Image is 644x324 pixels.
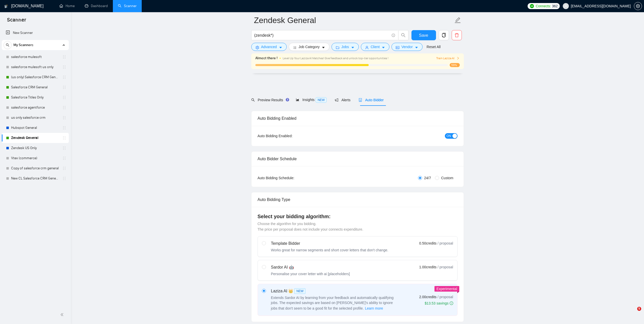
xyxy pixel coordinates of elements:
[627,307,639,319] iframe: Intercom live chat
[11,92,59,103] a: Salesforce Titles Only
[254,32,389,38] input: Search Freelance Jobs...
[11,163,59,173] a: Copy of salesforce crm general
[13,40,33,50] span: My Scanners
[396,46,399,49] span: idcard
[271,248,388,253] div: Works great for narrow segments and short cover letters that don't change.
[62,85,66,89] span: holder
[335,98,338,102] span: notification
[258,152,458,166] div: Auto Bidder Schedule
[438,265,453,270] span: / proposal
[391,43,422,51] button: idcardVendorcaret-down
[11,113,59,123] a: us only salesforce crm
[419,240,437,246] span: 0.50 credits
[288,288,293,294] span: 👑
[530,4,534,8] img: upwork-logo.png
[365,306,383,311] span: Learn more
[427,44,441,50] a: Reset All
[438,241,453,246] span: / proposal
[4,43,11,47] span: search
[258,111,458,126] div: Auto Bidding Enabled
[289,43,329,51] button: barsJob Categorycaret-down
[456,57,460,60] span: right
[439,33,449,37] span: copy
[258,222,363,231] span: Choose the algorithm for you bidding. The price per proposal does not include your connects expen...
[293,46,297,49] span: bars
[256,46,259,49] span: setting
[62,106,66,110] span: holder
[11,103,59,113] a: salesforce agentforce
[11,153,59,163] a: Vtex (commerce)
[62,65,66,69] span: holder
[361,43,390,51] button: userClientcaret-down
[331,43,359,51] button: folderJobscaret-down
[452,33,462,37] span: delete
[322,46,325,49] span: caret-down
[415,46,418,49] span: caret-down
[450,63,460,67] span: 59%
[637,307,641,311] span: 5
[118,4,137,8] a: searchScanner
[271,296,394,310] span: Extends Sardor AI by learning from your feedback and automatically qualifying jobs. The expected ...
[399,33,408,37] span: search
[351,46,355,49] span: caret-down
[299,44,320,50] span: Job Category
[59,4,75,8] a: homeHome
[450,301,453,305] span: info-circle
[564,4,568,8] span: user
[251,98,255,102] span: search
[11,72,59,82] a: (us only) Salesforce CRM General
[258,192,458,207] div: Auto Bidding Type
[398,30,408,40] button: search
[11,133,59,143] a: Zendesk General
[552,3,557,9] span: 362
[359,98,384,102] span: Auto Bidder
[359,98,362,102] span: robot
[251,98,288,102] span: Preview Results
[271,240,388,247] div: Template Bidder
[11,123,59,133] a: Hubspot General
[271,271,350,276] div: Personalise your cover letter with ai [placeholders]
[536,3,551,9] span: Connects:
[62,146,66,150] span: holder
[62,136,66,140] span: holder
[439,175,455,181] span: Custom
[11,173,59,184] a: New CL Salesforce CRM General
[365,305,383,311] button: Laziza AI NEWExtends Sardor AI by learning from your feedback and automatically qualifying jobs. ...
[437,287,457,291] span: Experimental
[447,133,451,139] span: ON
[634,4,642,8] a: setting
[365,46,369,49] span: user
[271,264,350,270] div: Sardor AI 🤖
[85,4,108,8] a: dashboardDashboard
[258,213,458,220] h4: Select your bidding algorithm:
[258,133,324,139] div: Auto Bidding Enabled:
[261,44,277,50] span: Advanced
[425,301,453,306] div: $13.53 savings
[62,95,66,99] span: holder
[279,46,282,49] span: caret-down
[271,288,398,294] div: Laziza AI
[296,98,299,102] span: area-chart
[254,14,453,27] input: Scanner name...
[4,2,8,10] img: logo
[438,294,453,299] span: / proposal
[382,46,385,49] span: caret-down
[452,30,462,40] button: delete
[4,41,12,49] button: search
[634,2,642,10] button: setting
[335,98,350,102] span: Alerts
[62,156,66,160] span: holder
[422,175,433,181] span: 24/7
[62,166,66,170] span: holder
[411,30,436,40] button: Save
[419,294,437,300] span: 2.00 credits
[62,126,66,130] span: holder
[419,264,437,270] span: 1.00 credits
[2,28,69,38] li: New Scanner
[255,55,278,61] span: Almost there !
[439,30,449,40] button: copy
[336,46,339,49] span: folder
[294,288,305,294] span: NEW
[62,176,66,180] span: holder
